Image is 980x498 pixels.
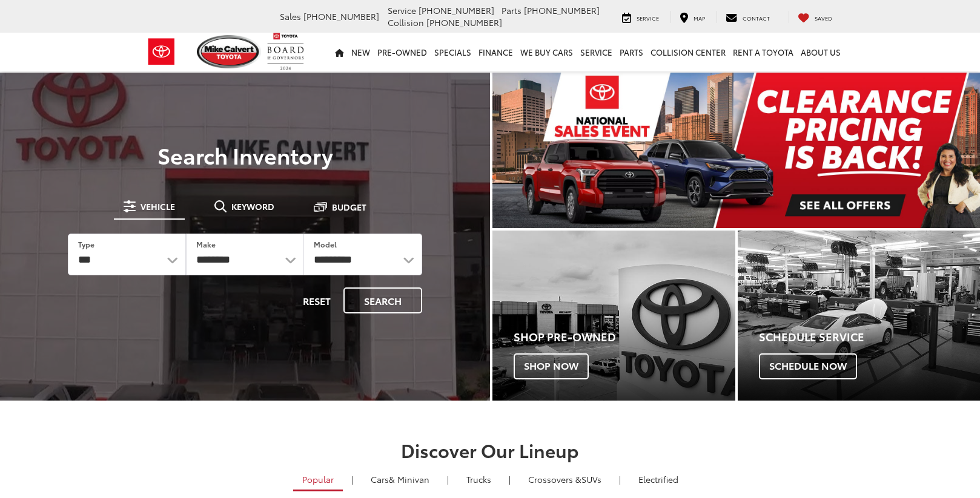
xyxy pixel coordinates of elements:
label: Make [196,239,216,249]
img: Clearance Pricing Is Back [492,73,980,228]
button: Search [343,287,422,313]
a: Electrified [629,469,687,490]
span: [PHONE_NUMBER] [524,4,600,16]
a: Service [613,11,668,23]
a: New [348,33,374,71]
span: Sales [280,10,301,22]
a: Service [577,33,616,71]
a: Pre-Owned [374,33,431,71]
a: WE BUY CARS [517,33,577,71]
li: | [348,473,356,485]
span: Crossovers & [528,473,581,485]
li: | [616,473,624,485]
span: [PHONE_NUMBER] [426,16,502,28]
h3: Search Inventory [51,143,439,167]
a: Collision Center [647,33,729,71]
li: | [506,473,514,485]
a: Contact [717,11,779,23]
img: Toyota [139,32,184,71]
img: Mike Calvert Toyota [197,35,261,68]
span: Keyword [231,202,274,211]
span: Collision [388,16,424,28]
label: Type [78,239,94,249]
span: Parts [502,4,521,16]
span: Vehicle [141,202,175,211]
div: Toyota [492,231,735,400]
h2: Discover Our Lineup [63,440,917,460]
span: [PHONE_NUMBER] [303,10,379,22]
span: Saved [815,14,832,22]
span: Service [637,14,659,22]
div: carousel slide number 1 of 1 [492,73,980,228]
a: Specials [431,33,475,71]
span: Schedule Now [759,353,857,379]
a: Cars [362,469,439,490]
a: Popular [293,469,343,491]
label: Model [314,239,337,249]
a: Finance [475,33,517,71]
span: Budget [332,203,366,211]
a: About Us [797,33,844,71]
span: Contact [743,14,770,22]
span: [PHONE_NUMBER] [419,4,494,16]
a: My Saved Vehicles [789,11,841,23]
a: Parts [616,33,647,71]
button: Reset [293,287,341,313]
a: Rent a Toyota [729,33,797,71]
h4: Shop Pre-Owned [514,331,735,343]
a: Home [331,33,348,71]
a: SUVs [519,469,611,490]
a: Shop Pre-Owned Shop Now [492,231,735,400]
a: Map [670,11,714,23]
span: & Minivan [389,473,429,485]
span: Shop Now [514,353,589,379]
a: Trucks [457,469,500,490]
section: Carousel section with vehicle pictures - may contain disclaimers. [492,73,980,228]
span: Service [388,4,416,16]
span: Map [694,14,705,22]
li: | [444,473,452,485]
